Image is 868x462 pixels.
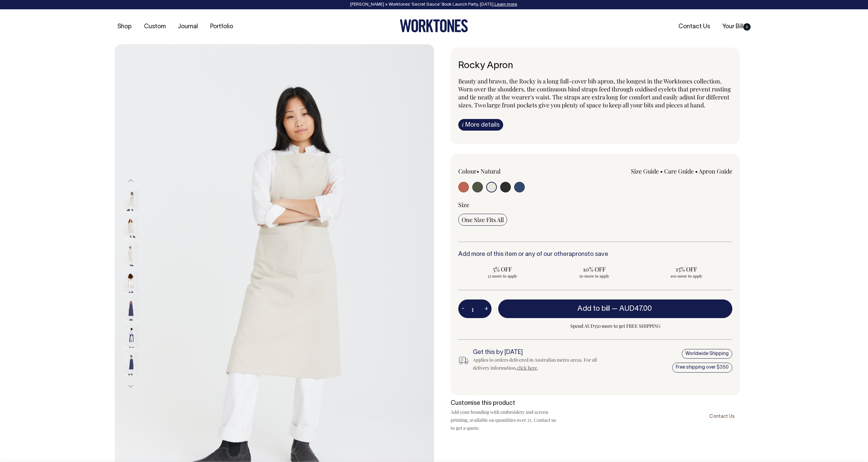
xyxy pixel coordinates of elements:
[676,21,713,32] a: Contact Us
[569,252,588,257] a: aprons
[458,251,732,258] h6: Add more of this item or any of our other to save
[123,354,138,377] img: indigo
[473,349,608,356] h6: Get this by [DATE]
[646,265,727,273] span: 15% OFF
[123,245,138,268] img: natural
[498,299,732,318] button: Add to bill —AUD47.00
[208,21,236,32] a: Portfolio
[699,167,732,175] a: Apron Guide
[458,61,732,71] h1: Rocky Apron
[517,365,537,371] a: click here
[473,356,608,372] div: Applies to orders delivered in Australian metro areas. For all delivery information, .
[123,299,138,322] img: indigo
[458,201,732,209] div: Size
[554,273,635,279] span: 50 more to apply
[720,21,753,32] a: Your Bill0
[126,173,136,188] button: Previous
[619,305,652,312] span: AUD47.00
[642,263,730,281] input: 15% OFF 100 more to apply
[462,216,504,224] span: One Size Fits All
[115,21,134,32] a: Shop
[495,3,517,7] a: Learn more
[612,305,653,312] span: —
[141,21,168,32] a: Custom
[481,302,492,315] button: +
[577,305,610,312] span: Add to bill
[646,273,727,279] span: 100 more to apply
[743,23,751,31] span: 0
[477,167,479,175] span: •
[704,408,740,424] a: Contact Us
[458,167,568,175] div: Colour
[123,190,138,213] img: natural
[462,265,543,273] span: 5% OFF
[7,2,861,7] div: [PERSON_NAME] × Worktones ‘Secret Sauce’ Book Launch Party, [DATE]. .
[451,400,557,407] h6: Customise this product
[458,302,468,315] button: -
[458,119,503,131] a: iMore details
[458,263,546,281] input: 5% OFF 25 more to apply
[458,214,507,226] input: One Size Fits All
[175,21,201,32] a: Journal
[481,167,501,175] label: Natural
[451,408,557,432] p: Add your branding with embroidery and screen printing, available on quantities over 25. Contact u...
[458,77,731,109] span: Beauty and brawn, the Rocky is a long full-cover bib apron, the longest in the Worktones collecti...
[126,379,136,394] button: Next
[498,322,732,330] span: Spend AUD350 more to get FREE SHIPPING
[123,326,138,350] img: indigo
[123,272,138,295] img: natural
[462,273,543,279] span: 25 more to apply
[664,167,694,175] a: Care Guide
[123,217,138,241] img: natural
[695,167,698,175] span: •
[554,265,635,273] span: 10% OFF
[631,167,659,175] a: Size Guide
[462,121,464,128] span: i
[550,263,639,281] input: 10% OFF 50 more to apply
[660,167,663,175] span: •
